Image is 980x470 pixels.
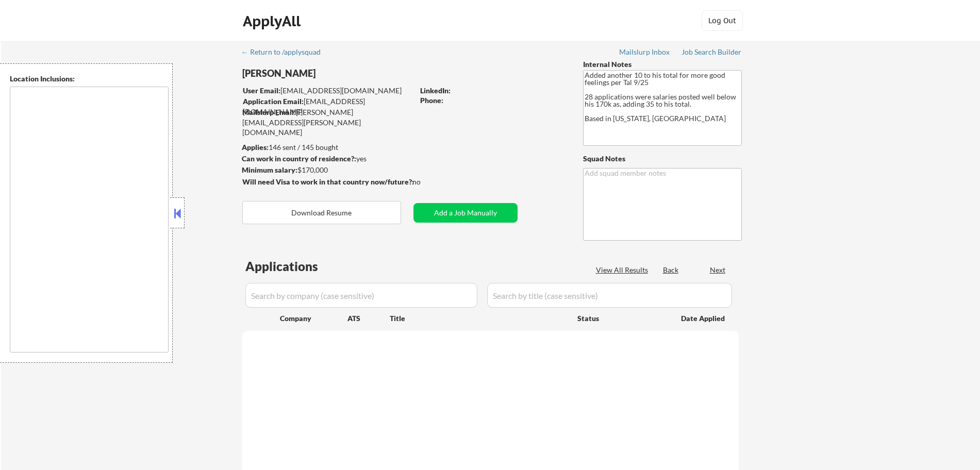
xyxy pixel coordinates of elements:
[412,177,442,187] div: no
[242,154,410,164] div: yes
[583,154,742,164] div: Squad Notes
[420,96,443,105] strong: Phone:
[243,86,413,96] div: [EMAIL_ADDRESS][DOMAIN_NAME]
[619,48,671,56] div: Mailslurp Inbox
[242,67,454,80] div: [PERSON_NAME]
[243,96,413,116] div: [EMAIL_ADDRESS][DOMAIN_NAME]
[702,10,743,31] button: Log Out
[420,86,451,95] strong: LinkedIn:
[681,313,726,324] div: Date Applied
[242,107,413,138] div: [PERSON_NAME][EMAIL_ADDRESS][PERSON_NAME][DOMAIN_NAME]
[242,165,297,174] strong: Minimum salary:
[413,203,518,223] button: Add a Job Manually
[242,142,413,153] div: 146 sent / 145 bought
[347,313,390,324] div: ATS
[619,48,671,58] a: Mailslurp Inbox
[577,309,666,327] div: Status
[243,86,280,95] strong: User Email:
[243,97,304,106] strong: Application Email:
[280,313,347,324] div: Company
[245,283,477,308] input: Search by company (case sensitive)
[583,59,742,70] div: Internal Notes
[242,201,401,224] button: Download Resume
[242,154,356,163] strong: Can work in country of residence?:
[710,265,726,275] div: Next
[596,265,651,275] div: View All Results
[663,265,679,275] div: Back
[243,12,304,30] div: ApplyAll
[241,48,330,56] div: ← Return to /applysquad
[242,165,413,175] div: $170,000
[245,260,347,273] div: Applications
[242,177,414,186] strong: Will need Visa to work in that country now/future?:
[390,313,568,324] div: Title
[242,108,296,116] strong: Mailslurp Email:
[487,283,732,308] input: Search by title (case sensitive)
[10,74,169,84] div: Location Inclusions:
[241,48,330,58] a: ← Return to /applysquad
[242,143,269,152] strong: Applies:
[682,48,742,56] div: Job Search Builder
